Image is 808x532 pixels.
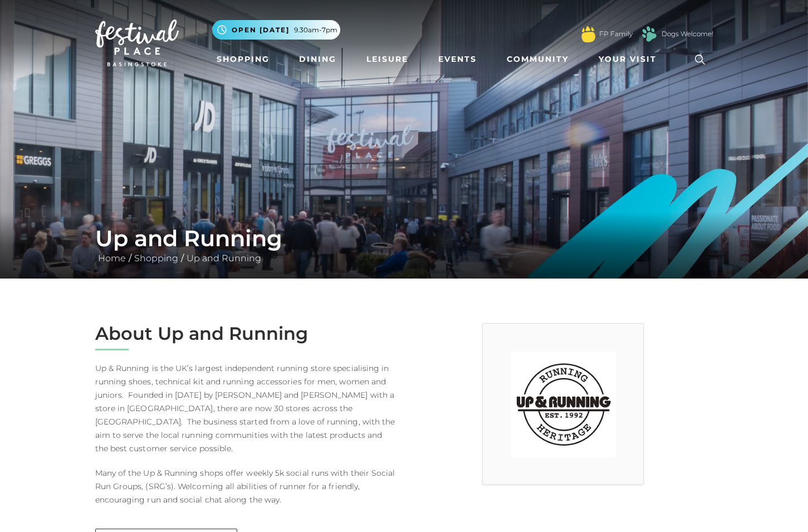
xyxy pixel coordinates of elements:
[184,253,264,263] a: Up and Running
[295,49,341,70] a: Dining
[95,19,179,66] img: Festival Place Logo
[212,20,340,40] button: Open [DATE] 9.30am-7pm
[362,49,413,70] a: Leisure
[294,25,337,35] span: 9.30am-7pm
[95,466,396,506] p: Many of the Up & Running shops offer weekly 5k social runs with their Social Run Groups, (SRG’s)....
[232,25,290,35] span: Open [DATE]
[599,29,633,39] a: FP Family
[131,253,181,263] a: Shopping
[502,49,573,70] a: Community
[662,29,713,39] a: Dogs Welcome!
[434,49,481,70] a: Events
[594,49,667,70] a: Your Visit
[95,253,129,263] a: Home
[599,53,657,65] span: Your Visit
[95,362,396,455] p: Up & Running is the UK’s largest independent running store specialising in running shoes, technic...
[95,225,713,252] h1: Up and Running
[511,352,616,457] img: Up & Running at Festival Place
[87,225,722,265] div: / /
[212,49,274,70] a: Shopping
[95,323,396,344] h2: About Up and Running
